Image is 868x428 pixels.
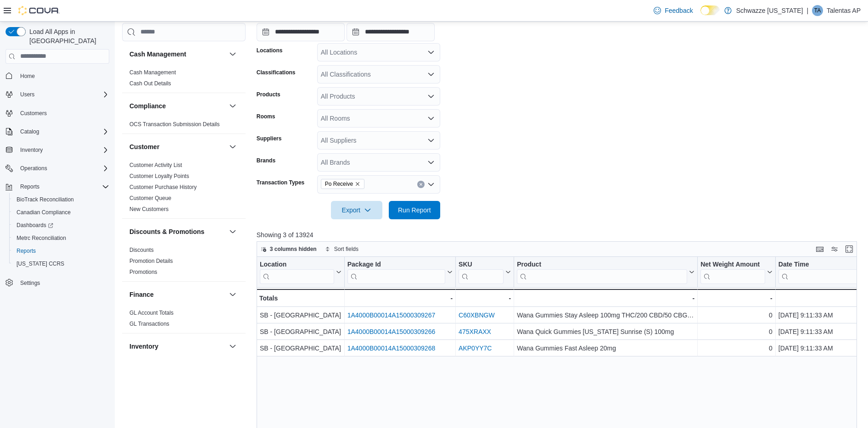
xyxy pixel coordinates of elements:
[829,244,840,255] button: Display options
[778,326,866,337] div: [DATE] 9:11:33 AM
[129,142,159,151] h3: Customer
[778,310,866,321] div: [DATE] 9:11:33 AM
[17,71,39,82] a: Home
[427,159,435,166] button: Open list of options
[129,173,189,179] a: Customer Loyalty Points
[778,343,866,354] div: [DATE] 9:11:33 AM
[129,290,225,299] button: Finance
[347,260,445,283] div: Package URL
[9,193,113,206] button: BioTrack Reconciliation
[17,145,109,156] span: Inventory
[517,293,694,304] div: -
[665,6,693,15] span: Feedback
[129,268,157,276] span: Promotions
[18,6,60,15] img: Cova
[427,115,435,122] button: Open list of options
[257,91,280,98] label: Products
[122,119,246,133] div: Compliance
[347,260,445,269] div: Package Id
[17,126,43,137] button: Catalog
[129,342,158,351] h3: Inventory
[13,245,109,256] span: Reports
[517,343,694,354] div: Wana Gummies Fast Asleep 20mg
[257,47,283,54] label: Locations
[227,49,238,60] button: Cash Management
[129,161,182,169] span: Customer Activity List
[17,247,36,255] span: Reports
[806,5,808,16] p: |
[129,80,171,87] span: Cash Out Details
[129,320,169,328] span: GL Transactions
[2,106,113,120] button: Customers
[26,27,109,45] span: Load All Apps in [GEOGRAPHIC_DATA]
[778,260,858,283] div: Date Time
[427,71,435,78] button: Open list of options
[17,126,109,137] span: Catalog
[331,201,382,219] button: Export
[20,165,47,172] span: Operations
[17,107,109,119] span: Customers
[778,293,866,304] div: -
[427,181,435,188] button: Open list of options
[700,310,773,321] div: 0
[517,260,694,283] button: Product
[13,194,78,205] a: BioTrack Reconciliation
[13,194,109,205] span: BioTrack Reconciliation
[227,141,238,152] button: Customer
[517,310,694,321] div: Wana Gummies Stay Asleep 100mg THC/200 CBD/50 CBG/50CBN
[129,69,176,76] a: Cash Management
[260,260,334,283] div: Location
[778,260,866,283] button: Date Time
[227,341,238,352] button: Inventory
[257,69,296,76] label: Classifications
[129,247,154,253] a: Discounts
[2,162,113,175] button: Operations
[6,66,109,313] nav: Complex example
[129,162,182,168] a: Customer Activity List
[9,219,113,232] a: Dashboards
[129,206,168,212] a: New Customers
[20,279,40,287] span: Settings
[13,220,109,231] span: Dashboards
[260,326,342,337] div: SB - [GEOGRAPHIC_DATA]
[389,201,440,219] button: Run Report
[227,226,238,237] button: Discounts & Promotions
[334,245,358,253] span: Sort fields
[336,201,377,219] span: Export
[325,179,353,189] span: Po Receive
[122,307,246,333] div: Finance
[129,361,184,368] a: Inventory Adjustments
[2,88,113,101] button: Users
[427,137,435,144] button: Open list of options
[20,110,47,117] span: Customers
[347,23,435,41] input: Press the down key to open a popover containing a calendar.
[129,121,220,128] span: OCS Transaction Submission Details
[257,179,304,186] label: Transaction Types
[257,230,863,239] p: Showing 3 of 13924
[9,206,113,219] button: Canadian Compliance
[347,345,435,352] a: 1A4000B00014A15000309268
[517,260,687,269] div: Product
[17,108,50,119] a: Customers
[650,1,696,20] a: Feedback
[20,72,35,80] span: Home
[427,93,435,100] button: Open list of options
[355,181,360,187] button: Remove Po Receive from selection in this group
[827,5,861,16] p: Talentas AP
[20,146,43,154] span: Inventory
[459,260,511,283] button: SKU
[129,309,174,317] span: GL Account Totals
[20,128,39,135] span: Catalog
[17,260,64,267] span: [US_STATE] CCRS
[13,233,70,244] a: Metrc Reconciliation
[844,244,855,255] button: Enter fullscreen
[227,289,238,300] button: Finance
[129,361,184,368] span: Inventory Adjustments
[398,206,431,215] span: Run Report
[129,257,173,265] span: Promotion Details
[347,328,435,335] a: 1A4000B00014A15000309266
[13,258,109,269] span: Washington CCRS
[257,113,275,120] label: Rooms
